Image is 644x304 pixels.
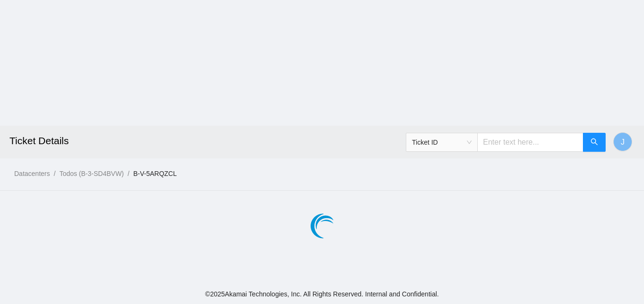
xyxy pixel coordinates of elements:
a: Todos (B-3-SD4BVW) [59,170,124,177]
span: search [590,138,598,147]
button: J [613,132,632,151]
span: / [128,170,130,177]
a: Datacenters [14,170,50,177]
span: Ticket ID [412,135,472,149]
h2: Ticket Details [9,126,447,156]
button: search [583,133,606,152]
span: / [54,170,55,177]
input: Enter text here... [477,133,583,152]
a: B-V-5ARQZCL [133,170,177,177]
span: J [621,136,625,148]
